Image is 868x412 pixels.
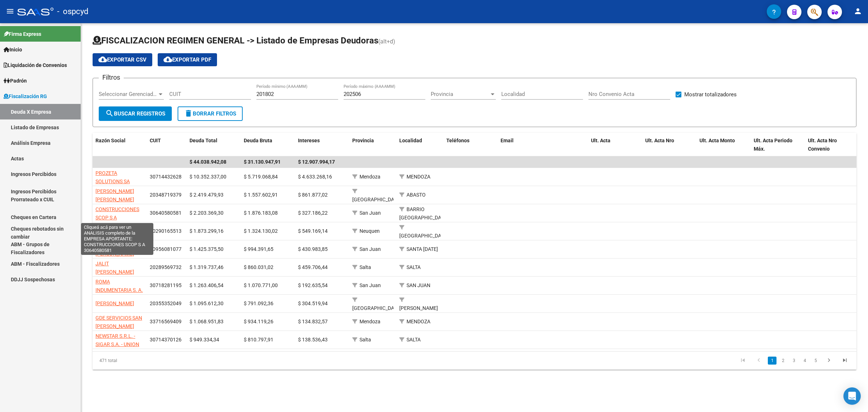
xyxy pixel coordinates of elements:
span: $ 1.557.602,91 [244,192,278,198]
span: $ 1.070.771,00 [244,282,278,288]
span: SALTA [407,337,421,342]
span: Email [501,138,514,143]
span: Mendoza [359,174,380,180]
span: Borrar Filtros [184,110,236,117]
span: Razón Social [95,138,125,143]
span: $ 10.352.337,00 [190,174,226,180]
span: MENDOZA [407,319,430,324]
span: [PERSON_NAME] [PERSON_NAME] [95,188,134,202]
span: $ 4.633.268,16 [298,174,332,180]
a: 1 [768,357,776,365]
span: 20956081077 [150,246,182,252]
span: 30714432628 [150,174,182,180]
span: Exportar PDF [163,56,211,63]
button: Exportar PDF [158,53,217,66]
span: 20355352049 [150,300,182,306]
span: $ 949.334,34 [190,337,219,342]
datatable-header-cell: Ult. Acta Nro Convenio [805,133,859,157]
span: $ 861.877,02 [298,192,328,198]
span: $ 430.983,85 [298,246,328,252]
span: Localidad [399,138,422,143]
span: Exportar CSV [98,56,146,63]
span: $ 1.319.737,46 [190,264,224,270]
span: Buscar Registros [105,110,165,117]
span: $ 192.635,54 [298,282,328,288]
span: Fiscalización RG [4,92,47,100]
span: JALIT [PERSON_NAME] [95,261,134,275]
datatable-header-cell: Deuda Bruta [241,133,295,157]
a: 4 [800,357,809,365]
mat-icon: person [854,7,862,16]
span: Ult. Acta Periodo Máx. [754,138,792,152]
datatable-header-cell: Localidad [396,133,443,157]
span: SAN JUAN [407,282,430,288]
span: $ 1.425.375,50 [190,246,224,252]
span: $ 2.419.479,93 [190,192,224,198]
li: page 3 [788,354,799,367]
span: SALTA [407,264,421,270]
span: $ 31.130.947,91 [244,159,281,165]
mat-icon: delete [184,109,193,118]
span: PROZETA SOLUTIONS SA [95,170,130,184]
mat-icon: cloud_download [98,55,107,64]
span: $ 459.706,44 [298,264,328,270]
a: go to last page [838,357,852,365]
span: 20289569732 [150,264,182,270]
span: $ 1.068.951,83 [190,319,224,324]
span: MENDOZA [407,174,430,180]
span: - ospcyd [57,4,88,20]
span: 20290165513 [150,228,182,234]
span: $ 138.536,43 [298,337,328,342]
li: page 4 [799,354,810,367]
span: $ 994.391,65 [244,246,273,252]
span: San Juan [359,246,381,252]
span: San Juan [359,282,381,288]
span: Deuda Total [190,138,217,143]
span: Ult. Acta Nro [645,138,674,143]
datatable-header-cell: Ult. Acta Periodo Máx. [751,133,805,157]
mat-icon: cloud_download [163,55,172,64]
span: Salta [359,264,371,270]
a: 3 [790,357,798,365]
datatable-header-cell: Intereses [295,133,349,157]
span: Firma Express [4,30,41,38]
span: ROMA INDUMENTARIA S. A. S. [95,279,143,301]
datatable-header-cell: Ult. Acta [588,133,642,157]
li: page 5 [810,354,821,367]
span: $ 1.263.406,54 [190,282,224,288]
span: CUIT [150,138,161,143]
h3: Filtros [99,72,124,83]
span: Salta [359,337,371,342]
span: $ 934.119,26 [244,319,273,324]
button: Exportar CSV [93,53,152,66]
a: 5 [811,357,820,365]
datatable-header-cell: CUIT [147,133,187,157]
span: [GEOGRAPHIC_DATA] [352,197,401,202]
span: $ 810.797,91 [244,337,273,342]
mat-icon: menu [6,7,14,16]
span: $ 1.876.183,08 [244,210,278,216]
span: BARRIO [GEOGRAPHIC_DATA] [399,206,448,220]
span: [PERSON_NAME] [PERSON_NAME] [95,243,134,257]
span: Inicio [4,46,22,54]
span: Ult. Acta Nro Convenio [808,138,837,152]
span: $ 134.832,57 [298,319,328,324]
span: $ 1.095.612,30 [190,300,224,306]
span: Provincia [352,138,374,143]
span: $ 12.907.994,17 [298,159,335,165]
li: page 2 [778,354,788,367]
span: CONSTRUCCIONES SCOP S A [95,206,139,220]
datatable-header-cell: Provincia [349,133,396,157]
datatable-header-cell: Teléfonos [443,133,498,157]
span: Ult. Acta [591,138,610,143]
span: [GEOGRAPHIC_DATA] [352,305,401,311]
span: Ult. Acta Monto [699,138,735,143]
datatable-header-cell: Ult. Acta Monto [697,133,751,157]
span: 30718281195 [150,282,182,288]
span: $ 2.203.369,30 [190,210,224,216]
span: NEWSTAR S.R.L. - SIGAR S.A. - UNION TRANSITORIA DE EMPRESAS [95,333,139,363]
a: go to previous page [752,357,766,365]
a: go to first page [736,357,750,365]
span: [PERSON_NAME] [95,228,134,234]
span: 20348719379 [150,192,182,198]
